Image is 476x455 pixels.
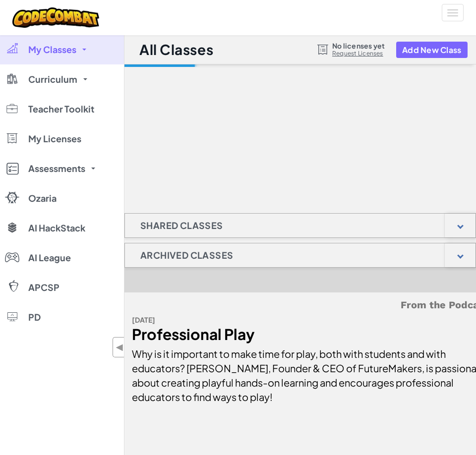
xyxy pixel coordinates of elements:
span: My Licenses [28,134,81,143]
h1: Archived Classes [125,243,248,268]
span: No licenses yet [332,42,385,50]
span: ◀ [116,340,124,354]
a: Request Licenses [332,50,385,57]
span: Assessments [28,164,85,173]
h1: Shared Classes [125,213,238,238]
span: Teacher Toolkit [28,105,94,114]
span: Ozaria [28,194,57,203]
span: AI League [28,253,71,262]
img: CodeCombat logo [12,7,99,28]
span: My Classes [28,45,76,54]
button: Add New Class [396,42,468,58]
h1: All Classes [139,40,213,59]
span: Curriculum [28,75,77,84]
span: AI HackStack [28,224,85,232]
